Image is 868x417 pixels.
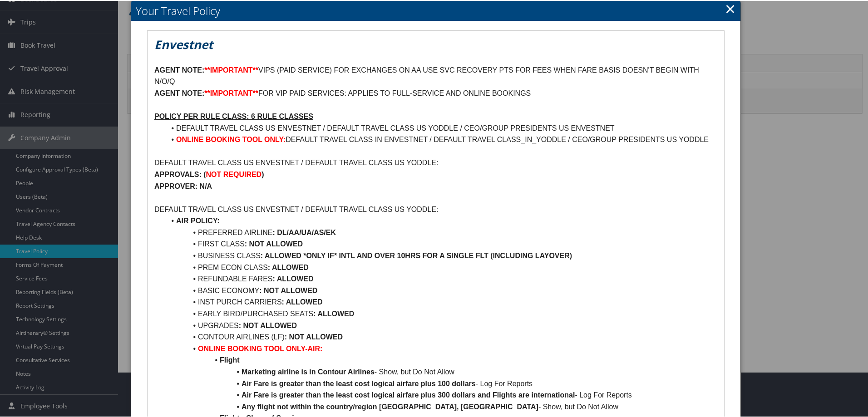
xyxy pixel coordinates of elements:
[165,122,717,133] li: DEFAULT TRAVEL CLASS US ENVESTNET / DEFAULT TRAVEL CLASS US YODDLE / CEO/GROUP PRESIDENTS US ENVE...
[198,344,322,352] strong: ONLINE BOOKING TOOL ONLY-AIR:
[154,170,206,177] strong: APPROVALS: (
[154,182,212,189] strong: APPROVER: N/A
[165,295,717,307] li: INST PURCH CARRIERS
[165,237,717,249] li: FIRST CLASS
[239,321,297,329] strong: : NOT ALLOWED
[242,379,476,387] strong: Air Fare is greater than the least cost logical airfare plus 100 dollars
[154,87,717,98] p: FOR VIP PAID SERVICES: APPLIES TO FULL-SERVICE AND ONLINE BOOKINGS
[268,263,309,270] strong: : ALLOWED
[154,35,213,52] em: Envestnet
[165,365,717,377] li: - Show, but Do Not Allow
[165,307,717,319] li: EARLY BIRD/PURCHASED SEATS
[220,355,240,363] strong: Flight
[242,367,375,375] strong: Marketing airline is in Contour Airlines
[154,203,717,215] p: DEFAULT TRAVEL CLASS US ENVESTNET / DEFAULT TRAVEL CLASS US YODDLE:
[261,170,264,177] strong: )
[165,400,717,412] li: - Show, but Do Not Allow
[165,330,717,342] li: CONTOUR AIRLINES (LF)
[272,274,313,282] strong: : ALLOWED
[206,170,261,177] strong: NOT REQUIRED
[154,112,313,119] u: POLICY PER RULE CLASS: 6 RULE CLASSES
[154,64,717,87] p: VIPS (PAID SERVICE) FOR EXCHANGES ON AA USE SVC RECOVERY PTS FOR FEES WHEN FARE BASIS DOESN'T BEG...
[285,332,343,340] strong: : NOT ALLOWED
[165,272,717,284] li: REFUNDABLE FARES
[165,319,717,331] li: UPGRADES
[165,388,717,400] li: - Log For Reports
[165,377,717,389] li: - Log For Reports
[245,239,303,247] strong: : NOT ALLOWED
[261,251,572,259] strong: : ALLOWED *ONLY IF* INTL AND OVER 10HRS FOR A SINGLE FLT (INCLUDING LAYOVER)
[313,309,354,317] strong: : ALLOWED
[165,249,717,261] li: BUSINESS CLASS
[154,65,204,73] strong: AGENT NOTE:
[154,156,717,168] p: DEFAULT TRAVEL CLASS US ENVESTNET / DEFAULT TRAVEL CLASS US YODDLE:
[176,216,220,224] strong: AIR POLICY:
[259,286,317,294] strong: : NOT ALLOWED
[272,228,336,235] strong: : DL/AA/UA/AS/EK
[165,133,717,145] li: DEFAULT TRAVEL CLASS IN ENVESTNET / DEFAULT TRAVEL CLASS_IN_YODDLE / CEO/GROUP PRESIDENTS US YODDLE
[282,297,323,305] strong: : ALLOWED
[154,88,204,96] strong: AGENT NOTE:
[242,402,538,410] strong: Any flight not within the country/region [GEOGRAPHIC_DATA], [GEOGRAPHIC_DATA]
[165,226,717,238] li: PREFERRED AIRLINE
[176,135,286,142] strong: ONLINE BOOKING TOOL ONLY:
[165,284,717,296] li: BASIC ECONOMY
[242,390,575,398] strong: Air Fare is greater than the least cost logical airfare plus 300 dollars and Flights are internat...
[165,261,717,273] li: PREM ECON CLASS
